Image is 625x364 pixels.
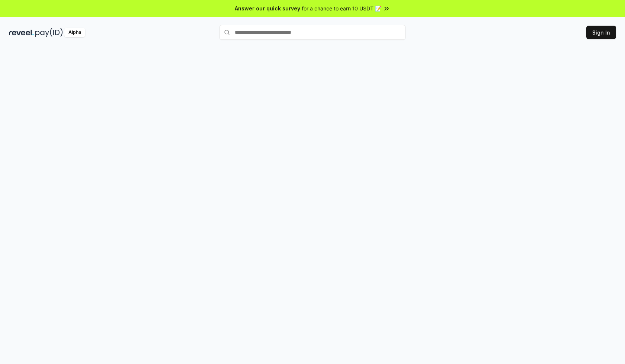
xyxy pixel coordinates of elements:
[235,4,300,12] span: Answer our quick survey
[64,28,85,37] div: Alpha
[302,4,381,12] span: for a chance to earn 10 USDT 📝
[586,26,616,39] button: Sign In
[35,28,63,37] img: pay_id
[9,28,34,37] img: reveel_dark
